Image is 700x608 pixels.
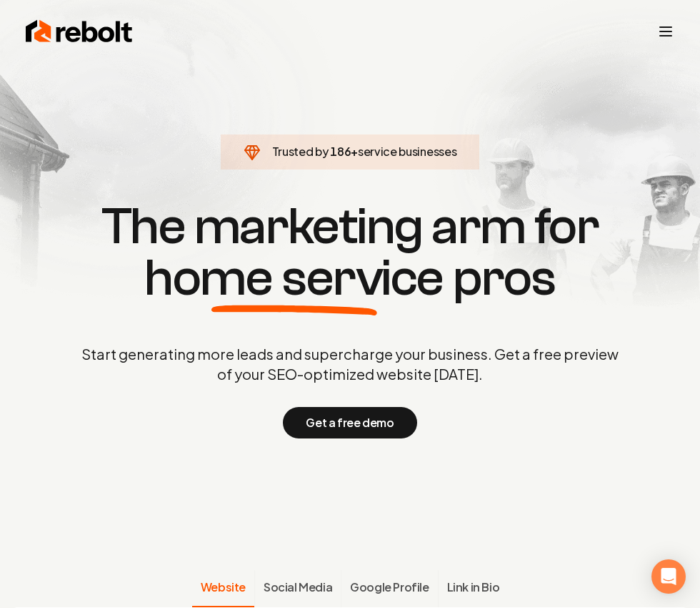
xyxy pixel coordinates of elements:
[283,407,416,438] button: Get a free demo
[330,143,351,160] span: 186
[254,570,341,607] button: Social Media
[657,23,674,40] button: Toggle mobile menu
[358,144,456,159] span: service businesses
[11,201,689,304] h1: The marketing arm for pros
[350,579,429,596] span: Google Profile
[341,570,437,607] button: Google Profile
[272,144,329,159] span: Trusted by
[264,579,332,596] span: Social Media
[438,570,509,607] button: Link in Bio
[79,344,621,384] p: Start generating more leads and supercharge your business. Get a free preview of your SEO-optimiz...
[201,579,246,596] span: Website
[26,17,133,46] img: Rebolt Logo
[447,579,500,596] span: Link in Bio
[651,559,686,594] div: Open Intercom Messenger
[144,252,444,304] span: home service
[192,570,254,607] button: Website
[351,144,358,159] span: +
